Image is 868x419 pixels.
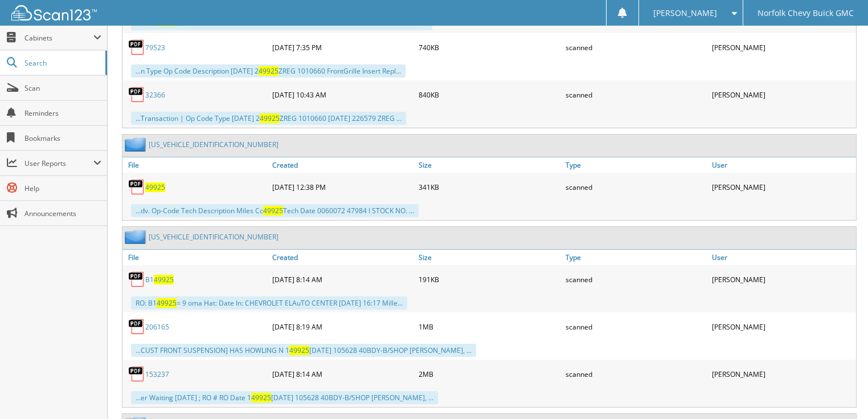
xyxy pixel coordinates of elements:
[24,33,93,43] span: Cabinets
[563,363,710,385] div: scanned
[125,137,149,152] img: folder2.png
[269,268,416,291] div: [DATE] 8:14 AM
[709,315,856,338] div: [PERSON_NAME]
[131,204,419,217] div: ...dv. Op-Code Tech Description Miles Cc Tech Date 0060072 47984 l STOCK NO. ...
[269,250,416,265] a: Created
[709,36,856,59] div: [PERSON_NAME]
[149,140,279,149] a: [US_VEHICLE_IDENTIFICATION_NUMBER]
[709,83,856,106] div: [PERSON_NAME]
[416,36,563,59] div: 740KB
[259,66,279,76] span: 49925
[709,157,856,173] a: User
[653,10,717,17] span: [PERSON_NAME]
[145,90,165,100] a: 32366
[122,250,269,265] a: File
[154,275,174,284] span: 49925
[563,83,710,106] div: scanned
[709,250,856,265] a: User
[128,318,145,335] img: PDF.png
[289,345,309,355] span: 49925
[24,158,93,168] span: User Reports
[416,268,563,291] div: 191KB
[11,5,97,21] img: scan123-logo-white.svg
[149,232,279,242] a: [US_VEHICLE_IDENTIFICATION_NUMBER]
[416,363,563,385] div: 2MB
[563,268,710,291] div: scanned
[24,83,101,93] span: Scan
[131,64,406,78] div: ...n Type Op Code Description [DATE] 2 ZREG 1010660 FrontGrille Insert Repl...
[709,363,856,385] div: [PERSON_NAME]
[145,275,174,284] a: B149925
[416,176,563,198] div: 341KB
[128,178,145,196] img: PDF.png
[24,108,101,118] span: Reminders
[416,250,563,265] a: Size
[709,268,856,291] div: [PERSON_NAME]
[269,363,416,385] div: [DATE] 8:14 AM
[416,83,563,106] div: 840KB
[131,296,407,310] div: RO: B1 = 9 oma Hat: Date In: CHEVROLET ELAuTO CENTER [DATE] 16:17 Mille...
[269,176,416,198] div: [DATE] 12:38 PM
[131,391,438,404] div: ...er Waiting [DATE] ; RO # RO Date 1 [DATE] 105628 40BDY-B/SHOP [PERSON_NAME], ...
[128,86,145,103] img: PDF.png
[563,176,710,198] div: scanned
[260,113,280,123] span: 49925
[269,36,416,59] div: [DATE] 7:35 PM
[125,230,149,244] img: folder2.png
[145,182,165,192] a: 49925
[24,184,101,193] span: Help
[128,271,145,288] img: PDF.png
[269,83,416,106] div: [DATE] 10:43 AM
[269,315,416,338] div: [DATE] 8:19 AM
[131,112,406,125] div: ...Transaction | Op Code Type [DATE] 2 ZREG 1010660 [DATE] 226579 ZREG ...
[563,157,710,173] a: Type
[251,393,271,402] span: 49925
[157,298,177,308] span: 49925
[563,315,710,338] div: scanned
[563,250,710,265] a: Type
[811,364,868,419] iframe: Chat Widget
[145,322,169,332] a: 206165
[24,58,100,68] span: Search
[145,369,169,379] a: 153237
[24,133,101,143] span: Bookmarks
[131,344,476,357] div: ...CUST FRONT SUSPENSION] HAS HOWLING N 1 [DATE] 105628 40BDY-B/SHOP [PERSON_NAME], ...
[416,315,563,338] div: 1MB
[563,36,710,59] div: scanned
[416,157,563,173] a: Size
[709,176,856,198] div: [PERSON_NAME]
[269,157,416,173] a: Created
[122,157,269,173] a: File
[24,209,101,218] span: Announcements
[128,365,145,383] img: PDF.png
[758,10,854,17] span: Norfolk Chevy Buick GMC
[145,43,165,52] a: 79523
[263,206,283,215] span: 49925
[128,39,145,56] img: PDF.png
